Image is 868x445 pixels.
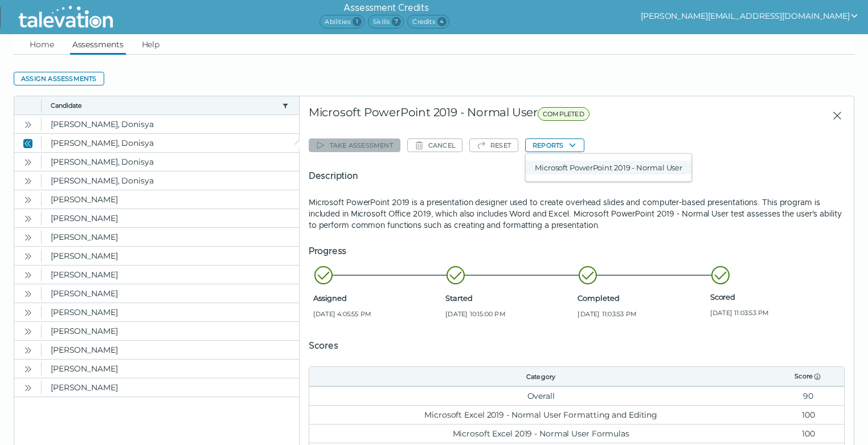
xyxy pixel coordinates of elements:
[42,284,299,303] clr-dg-cell: [PERSON_NAME]
[21,287,35,300] button: Open
[407,138,462,152] button: Cancel
[525,138,584,152] button: Reports
[42,378,299,397] clr-dg-cell: [PERSON_NAME]
[23,120,32,129] cds-icon: Open
[309,138,400,152] button: Take assessment
[578,309,705,319] span: [DATE] 11:03:53 PM
[23,383,32,393] cds-icon: Open
[313,309,441,319] span: [DATE] 4:05:55 PM
[42,360,299,378] clr-dg-cell: [PERSON_NAME]
[21,117,35,131] button: Open
[21,343,35,357] button: Open
[21,174,35,187] button: Open
[21,381,35,394] button: Open
[14,72,104,85] button: Assign assessments
[309,424,773,443] td: Microsoft Excel 2019 - Normal User Formulas
[641,9,859,23] button: show user actions
[773,386,844,405] td: 90
[23,177,32,186] cds-icon: Open
[320,15,365,28] span: Abilities
[526,161,691,174] button: Microsoft PowerPoint 2019 - Normal User
[42,303,299,321] clr-dg-cell: [PERSON_NAME]
[309,339,845,353] h5: Scores
[407,15,449,28] span: Credits
[21,268,35,281] button: Open
[23,233,32,242] cds-icon: Open
[70,34,126,55] a: Assessments
[23,139,32,148] cds-icon: Close
[42,322,299,340] clr-dg-cell: [PERSON_NAME]
[710,308,838,317] span: [DATE] 11:03:53 PM
[21,211,35,225] button: Open
[27,34,56,55] a: Home
[42,209,299,227] clr-dg-cell: [PERSON_NAME]
[773,424,844,443] td: 100
[42,341,299,359] clr-dg-cell: [PERSON_NAME]
[538,107,589,121] span: COMPLETED
[309,105,709,126] div: Microsoft PowerPoint 2019 - Normal User
[23,195,32,205] cds-icon: Open
[14,3,118,31] img: Talevation_Logo_Transparent_white.png
[140,34,162,55] a: Help
[21,249,35,263] button: Open
[23,214,32,223] cds-icon: Open
[392,17,401,26] span: 7
[42,228,299,246] clr-dg-cell: [PERSON_NAME]
[309,197,845,231] p: Microsoft PowerPoint 2019 is a presentation designer used to create overhead slides and computer-...
[773,405,844,424] td: 100
[21,155,35,169] button: Open
[353,17,362,26] span: 1
[42,247,299,265] clr-dg-cell: [PERSON_NAME]
[823,105,845,126] button: Close
[23,158,32,167] cds-icon: Open
[21,136,35,150] button: Close
[21,362,35,375] button: Open
[710,292,838,301] span: Scored
[578,293,705,303] span: Completed
[42,115,299,133] clr-dg-cell: [PERSON_NAME], Donisya
[368,15,404,28] span: Skills
[42,153,299,171] clr-dg-cell: [PERSON_NAME], Donisya
[23,365,32,374] cds-icon: Open
[21,230,35,244] button: Open
[21,305,35,319] button: Open
[51,101,277,110] button: Candidate
[23,289,32,299] cds-icon: Open
[445,293,573,303] span: Started
[42,134,299,152] clr-dg-cell: [PERSON_NAME], Donisya
[320,1,452,15] h6: Assessment Credits
[309,244,845,258] h5: Progress
[309,169,845,183] h5: Description
[42,190,299,209] clr-dg-cell: [PERSON_NAME]
[42,172,299,190] clr-dg-cell: [PERSON_NAME], Donisya
[309,405,773,424] td: Microsoft Excel 2019 - Normal User Formatting and Editing
[23,252,32,261] cds-icon: Open
[23,327,32,336] cds-icon: Open
[281,101,290,110] button: candidate filter
[21,193,35,206] button: Open
[21,324,35,338] button: Open
[313,293,441,303] span: Assigned
[23,346,32,355] cds-icon: Open
[42,266,299,284] clr-dg-cell: [PERSON_NAME]
[469,138,518,152] button: Reset
[437,17,447,26] span: 4
[23,271,32,280] cds-icon: Open
[773,367,844,386] th: Score
[23,308,32,317] cds-icon: Open
[445,309,573,319] span: [DATE] 10:15:00 PM
[309,367,773,386] th: Category
[309,386,773,405] td: Overall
